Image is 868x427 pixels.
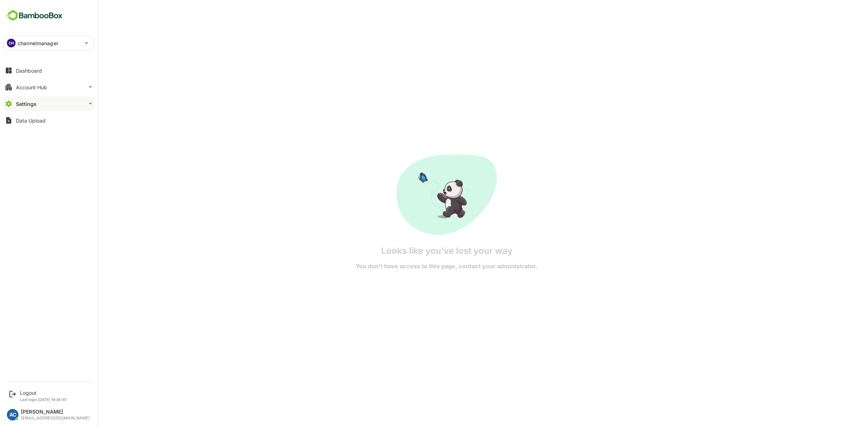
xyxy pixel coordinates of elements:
h5: Looks like you’ve lost your way [381,245,512,257]
div: CH [7,39,16,47]
div: Settings [16,101,37,107]
div: Account Hub [16,84,47,90]
p: Last login: [DATE] 19:38 IST [20,397,67,402]
div: Data Upload [16,118,46,124]
img: No-Access [396,154,497,235]
div: Dashboard [16,68,42,74]
button: Data Upload [4,113,94,128]
div: [EMAIL_ADDRESS][DOMAIN_NAME] [21,416,90,420]
div: [PERSON_NAME] [21,409,90,415]
button: Settings [4,97,94,111]
p: channelmanager [18,39,58,47]
img: BambooboxFullLogoMark.5f36c76dfaba33ec1ec1367b70bb1252.svg [4,9,65,22]
div: Logout [20,390,67,396]
div: AC [7,409,18,420]
button: Dashboard [4,63,94,78]
button: Account Hub [4,80,94,94]
h6: You don’t have access to this page, contact your administrator. [356,260,538,273]
div: CHchannelmanager [4,36,94,50]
